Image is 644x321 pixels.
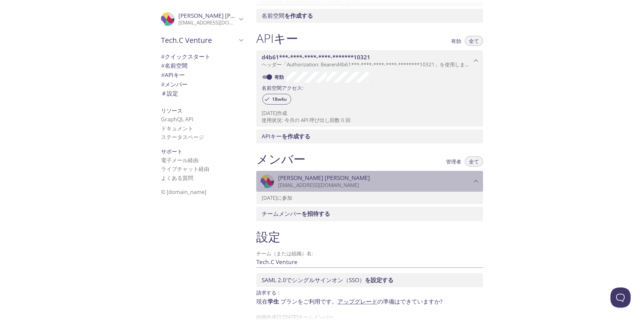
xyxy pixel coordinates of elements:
[161,125,193,132] a: ドキュメント
[469,38,479,44] font: 全て
[256,207,483,221] div: チームメンバーを招待する
[256,298,268,305] font: 現在
[156,70,248,80] div: APIキー
[284,12,313,19] font: を作成する
[256,273,483,287] div: SSOの設定
[262,12,284,19] font: 名前空間
[256,228,280,245] font: 設定
[302,210,330,217] font: を招待する
[167,89,178,97] font: 設定
[156,52,248,61] div: クイックスタート
[268,298,279,305] font: 学生
[161,188,206,196] font: © [DOMAIN_NAME]
[377,298,440,305] font: の準備はできていますか
[161,53,165,60] font: #
[225,12,270,19] font: [PERSON_NAME]
[256,250,313,257] font: チーム（または組織）名:
[165,53,210,60] font: クイックスタート
[161,107,182,114] font: リソース
[278,174,323,182] font: [PERSON_NAME]
[161,156,199,164] font: 電子メール経由
[161,71,165,79] font: #
[272,96,287,102] font: 18w4u
[610,287,631,308] iframe: ヘルプスカウトビーコン - オープン
[256,171,483,192] div: 城戸良介
[440,298,442,305] font: ?
[161,89,167,97] font: ＃
[337,298,377,305] a: アップグレード
[442,156,465,167] button: 管理者
[256,150,306,167] font: メンバー
[465,36,483,46] button: 全て
[256,9,483,23] div: 名前空間を作成する
[161,62,165,69] font: #
[262,110,277,116] font: [DATE]
[278,182,359,188] font: [EMAIL_ADDRESS][DOMAIN_NAME]
[262,210,302,217] font: チームメンバー
[156,8,248,30] div: 城戸良介
[165,80,187,88] font: メンバー
[161,80,165,88] font: #
[277,110,287,116] font: 作成
[451,38,461,44] font: 有効
[161,174,172,182] font: よく
[280,298,337,305] font: プランをご利用です。
[262,94,291,105] div: 18w4u
[165,62,187,69] font: 名前空間
[161,148,182,155] font: サポート
[262,117,351,123] font: 使用状況: 今月の API 呼び出し回数 0 回
[156,31,248,49] div: Tech.C Venture
[172,174,193,182] font: ある質問
[156,89,248,98] div: チーム設定
[365,276,393,284] font: を設定する
[262,276,365,284] font: SAML 2.0でシングルサインオン（SSO）
[256,289,281,296] font: 請求する：
[262,132,282,140] font: APIキー
[469,158,479,165] font: 全て
[325,174,370,182] font: [PERSON_NAME]
[274,74,284,80] font: 有効
[256,129,483,143] div: APIキーを作成する
[161,36,237,45] span: Tech.C Venture
[282,132,310,140] font: を作成する
[256,30,298,47] font: APIキー
[435,61,475,68] font: 」を使用します。
[178,12,224,19] font: [PERSON_NAME]
[156,61,248,70] div: 名前空間
[161,116,193,123] a: GraphQL API
[262,61,336,68] font: ヘッダー「Authorization: Bearer
[262,194,282,201] font: [DATE]に
[262,84,303,91] font: 名前空間アクセス:
[161,133,204,141] a: ステータスページ
[178,19,259,26] font: [EMAIL_ADDRESS][DOMAIN_NAME]
[161,165,209,173] font: ライブチャット経由
[447,36,465,46] button: 有効
[465,156,483,167] button: 全て
[282,194,292,201] font: 参加
[156,80,248,89] div: メンバー
[446,158,461,165] font: 管理者
[165,71,185,79] font: APIキー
